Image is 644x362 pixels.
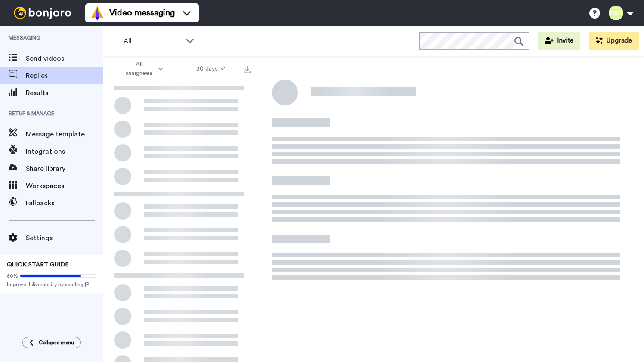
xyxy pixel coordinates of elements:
span: Send videos [26,53,103,64]
span: Collapse menu [39,339,74,346]
img: vm-color.svg [90,6,104,20]
span: 80% [7,272,18,279]
button: 30 days [180,61,241,77]
img: export.svg [244,66,251,73]
span: All [124,36,181,46]
button: Collapse menu [22,337,81,348]
button: All assignees [105,57,180,81]
span: Improve deliverability by sending [PERSON_NAME]’s from your own email [7,281,96,288]
span: QUICK START GUIDE [7,262,69,268]
button: Invite [538,32,580,50]
span: Message template [26,129,103,139]
img: bj-logo-header-white.svg [10,7,75,19]
span: All assignees [121,60,156,77]
button: Upgrade [589,32,639,50]
span: Settings [26,233,103,243]
span: Results [26,88,103,98]
span: Integrations [26,146,103,157]
span: Fallbacks [26,198,103,208]
span: Replies [26,71,103,81]
span: Video messaging [109,7,175,19]
span: Workspaces [26,181,103,191]
button: Export all results that match these filters now. [241,62,253,75]
span: Share library [26,164,103,174]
